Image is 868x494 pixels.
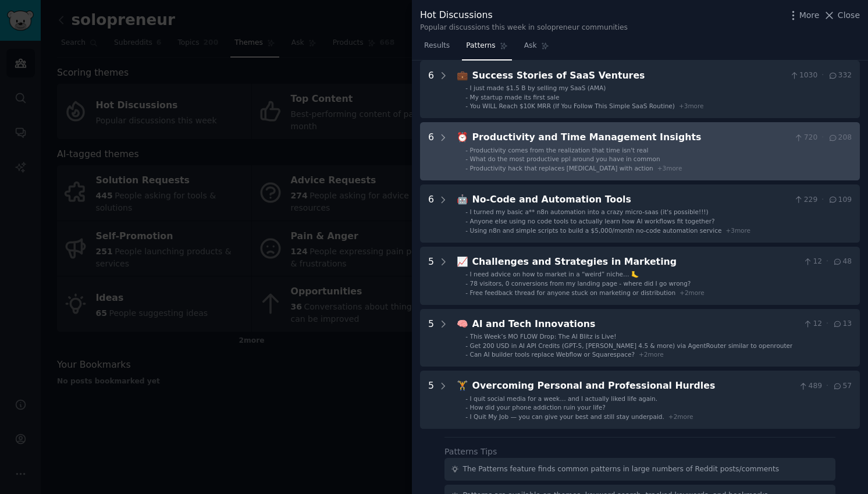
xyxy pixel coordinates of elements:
[465,84,468,92] div: -
[465,279,468,287] div: -
[828,133,852,143] span: 208
[680,289,705,296] span: + 2 more
[472,130,790,145] div: Productivity and Time Management Insights
[470,84,606,91] span: I just made $1.5 B by selling my SaaS (AMA)
[826,257,828,267] span: ·
[465,146,468,154] div: -
[679,102,704,109] span: + 3 more
[472,379,795,393] div: Overcoming Personal and Professional Hurdles
[465,332,468,340] div: -
[668,413,693,420] span: + 2 more
[838,9,860,22] span: Close
[465,208,468,216] div: -
[639,351,664,358] span: + 2 more
[833,257,852,267] span: 48
[457,256,468,267] span: 📈
[465,155,468,163] div: -
[826,381,828,392] span: ·
[470,289,676,296] span: Free feedback thread for anyone stuck on marketing or distribution
[524,41,537,51] span: Ask
[470,351,635,358] span: Can AI builder tools replace Webflow or Squarespace?
[470,94,560,101] span: My startup made its first sale
[428,317,434,359] div: 5
[465,226,468,234] div: -
[470,218,715,225] span: Anyone else using no code tools to actually learn how AI workflows fit together?
[428,130,434,172] div: 6
[803,257,822,267] span: 12
[420,23,628,33] div: Popular discussions this week in solopreneur communities
[457,318,468,329] span: 🧠
[465,413,468,421] div: -
[520,37,553,61] a: Ask
[465,270,468,278] div: -
[821,133,824,143] span: ·
[457,194,468,205] span: 🤖
[470,155,660,162] span: What do the most productive ppl around you have in common
[420,8,628,23] div: Hot Discussions
[828,195,852,205] span: 109
[798,381,822,392] span: 489
[424,41,450,51] span: Results
[444,447,497,456] label: Patterns Tips
[799,9,820,22] span: More
[470,271,639,278] span: I need advice on how to market in a “weird” niche… 🦶
[472,193,790,207] div: No-Code and Automation Tools
[465,403,468,411] div: -
[794,133,817,143] span: 720
[472,255,799,269] div: Challenges and Strategies in Marketing
[803,319,822,329] span: 12
[470,333,617,340] span: This Week’s MO FLOW Drop: The AI Blitz is Live!
[826,319,828,329] span: ·
[470,404,606,411] span: How did your phone addiction ruin your life?
[833,319,852,329] span: 13
[465,217,468,225] div: -
[470,413,664,420] span: I Quit My Job — you can give your best and still stay underpaid.
[462,37,511,61] a: Patterns
[725,227,750,234] span: + 3 more
[465,289,468,297] div: -
[470,102,675,109] span: You WILL Reach $10K MRR (If You Follow This Simple SaaS Routine)
[833,381,852,392] span: 57
[472,317,799,332] div: AI and Tech Innovations
[457,380,468,391] span: 🏋️
[821,70,824,81] span: ·
[789,70,818,81] span: 1030
[823,9,860,22] button: Close
[470,165,653,172] span: Productivity hack that replaces [MEDICAL_DATA] with action
[465,102,468,110] div: -
[465,164,468,172] div: -
[470,227,722,234] span: Using n8n and simple scripts to build a $5,000/month no-code automation service
[463,464,780,475] div: The Patterns feature finds common patterns in large numbers of Reddit posts/comments
[794,195,817,205] span: 229
[787,9,820,22] button: More
[472,69,785,83] div: Success Stories of SaaS Ventures
[657,165,682,172] span: + 3 more
[821,195,824,205] span: ·
[470,395,658,402] span: I quit social media for a week… and I actually liked life again.
[428,193,434,234] div: 6
[465,395,468,403] div: -
[457,132,468,143] span: ⏰
[470,280,691,287] span: 78 visitors, 0 conversions from my landing page - where did I go wrong?
[465,93,468,101] div: -
[470,147,649,154] span: Productivity comes from the realization that time isn't real
[428,379,434,421] div: 5
[470,208,709,215] span: I turned my basic a** n8n automation into a crazy micro-saas (it's possible!!!)
[470,342,793,349] span: Get 200 USD in AI API Credits (GPT-5, [PERSON_NAME] 4.5 & more) via AgentRouter similar to openro...
[428,255,434,297] div: 5
[466,41,495,51] span: Patterns
[828,70,852,81] span: 332
[420,37,454,61] a: Results
[465,350,468,358] div: -
[465,342,468,350] div: -
[457,70,468,81] span: 💼
[428,69,434,111] div: 6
